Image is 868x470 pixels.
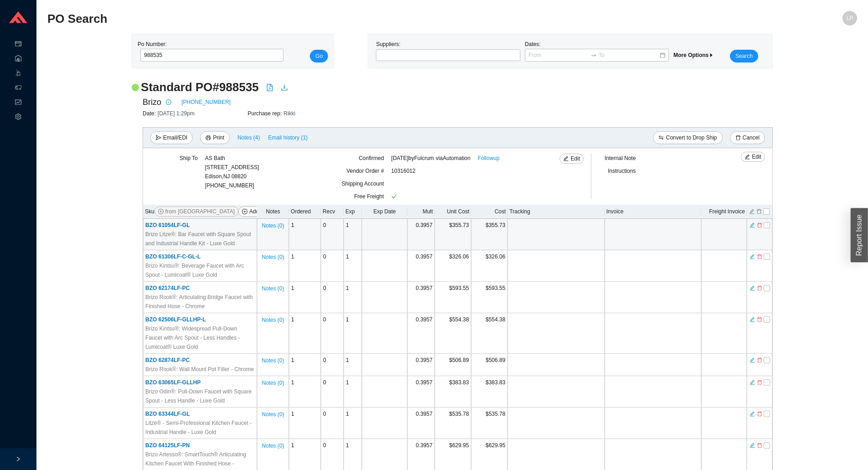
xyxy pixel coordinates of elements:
span: Brizo Rook®: Wall Mount Pot Filler - Chrome [145,365,254,374]
button: edit [749,356,755,362]
button: sendEmail/EDI [150,131,193,144]
button: delete [756,410,763,416]
button: deleteCancel [730,131,765,144]
span: send [156,135,161,141]
span: swap-right [591,52,597,58]
th: Exp Date [362,205,407,219]
td: $593.55 [435,282,471,313]
td: 0 [321,376,344,408]
td: 1 [344,219,362,250]
button: Notes (4) [237,133,260,139]
td: 1 [344,282,362,313]
td: $506.89 [435,354,471,376]
span: edit [750,411,755,417]
button: Go [310,50,328,62]
td: 0 [321,408,344,439]
span: BZO 61054LF-GL [145,222,190,228]
td: 1 [289,250,321,282]
button: edit [749,253,755,259]
td: $383.83 [471,376,508,408]
span: download [281,84,288,91]
span: Search [735,52,753,61]
span: Brizo Rook®: Articulating Bridge Faucet with Finished Hose - Chrome [145,293,255,311]
span: caret-right [709,52,714,58]
td: 0 [321,313,344,354]
span: Brizo Kintsu®: Widespread Pull-Down Faucet with Arc Spout - Less Handles - Lumicoat® Luxe Gold [145,324,255,351]
div: AS Bath [STREET_ADDRESS] Edison , NJ 08820 [205,154,259,181]
button: Notes (0) [261,284,284,290]
span: Edit [752,152,761,161]
span: BZO 63065LF-GLLHP [145,379,200,386]
th: Invoice [605,205,701,219]
span: Brizo Litze®: Bar Faucet with Square Spout and Industrial Handle Kit - Luxe Gold [145,230,255,248]
td: $326.06 [471,250,508,282]
span: edit [750,357,755,363]
span: Brizo [143,95,161,109]
span: [DATE] by Fulcrum [391,154,471,163]
span: edit [750,316,755,323]
button: Notes (0) [261,315,284,321]
span: Shipping Account [342,181,384,187]
span: right [15,456,21,462]
button: Notes (0) [261,409,284,416]
span: delete [757,357,762,363]
span: More Options [673,52,714,58]
span: Vendor Order # [347,168,384,174]
td: 0.3957 [407,250,435,282]
td: $355.73 [435,219,471,250]
td: 1 [289,282,321,313]
span: delete [757,411,762,417]
div: Suppliers: [374,40,522,62]
span: edit [750,253,755,260]
button: edit [749,207,755,214]
button: delete [756,207,762,214]
span: Internal Note [605,155,636,161]
td: 1 [344,250,362,282]
span: printer [205,135,211,141]
span: Brizo Odin®: Pull-Down Faucet with Square Spout - Less Handle - Luxe Gold [145,387,255,405]
span: plus-circle [242,209,247,215]
span: to [591,52,597,58]
span: BZO 63344LF-GL [145,411,190,417]
span: Convert to Drop Ship [666,133,717,142]
td: 1 [289,313,321,354]
button: info-circle [161,96,174,108]
td: 0 [321,250,344,282]
span: Cancel [743,133,760,142]
button: editEdit [741,152,765,162]
button: Search [730,50,758,62]
button: delete [756,221,763,227]
div: 10316012 [391,166,566,179]
td: 0.3957 [407,408,435,439]
h2: PO Search [47,11,655,27]
span: check [391,194,397,199]
span: Litze® - Semi-Professional Kitchen Faucet - Industrial Handle - Luxe Gold [145,418,255,437]
span: Edit [570,154,580,163]
span: via Automation [436,155,470,161]
th: Mult [407,205,435,219]
span: BZO 61306LF-C-GL-L [145,253,200,260]
button: Notes (0) [261,441,284,447]
span: Instructions [608,168,636,174]
span: Notes ( 0 ) [262,253,284,262]
button: delete [756,441,763,448]
span: Notes ( 0 ) [262,356,284,365]
td: $355.73 [471,219,508,250]
a: download [281,84,288,93]
td: 1 [344,408,362,439]
span: edit [750,379,755,386]
button: edit [749,315,755,322]
span: BZO 62174LF-PC [145,285,190,291]
td: $383.83 [435,376,471,408]
span: Notes ( 0 ) [262,378,284,387]
span: Ship To [180,155,198,161]
td: 1 [344,313,362,354]
span: Purchase rep: [248,110,284,117]
button: swapConvert to Drop Ship [653,131,722,144]
button: edit [749,410,755,416]
button: plus-circlefrom [GEOGRAPHIC_DATA] [154,207,238,217]
h2: Standard PO # 988535 [141,79,259,95]
td: 0 [321,219,344,250]
a: file-pdf [266,84,273,93]
span: edit [750,442,755,449]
